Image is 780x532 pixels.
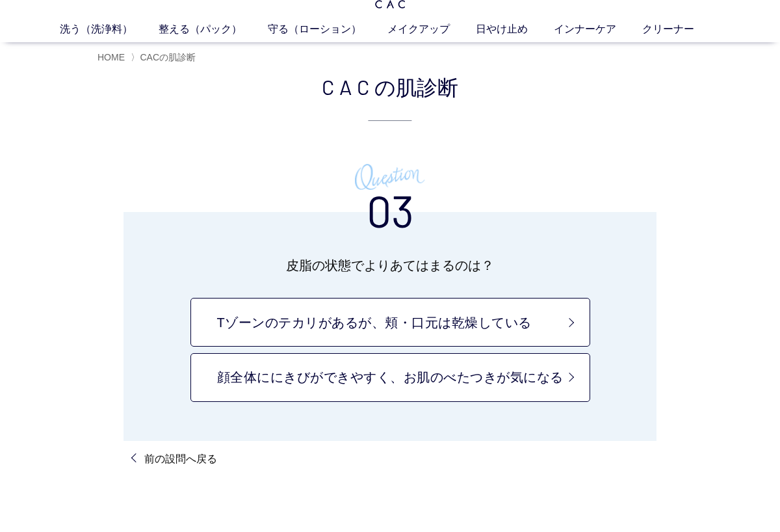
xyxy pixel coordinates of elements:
a: メイクアップ [387,21,476,37]
a: 整える（パック） [159,21,268,37]
a: 日やけ止め [476,21,554,37]
a: 守る（ローション） [268,21,387,37]
a: インナーケア [554,21,642,37]
a: クリーナー [642,21,720,37]
a: 前の設問へ戻る [134,451,217,467]
span: CACの肌診断 [140,52,196,62]
p: 前の設問へ戻る [144,451,217,467]
li: 〉 [131,51,199,64]
span: の肌診断 [374,71,458,102]
a: Tゾーンのテカリがあるが、頬・口元は乾燥している [190,298,590,347]
a: HOME [97,52,125,62]
p: 皮脂の状態でよりあてはまるのは？ [147,254,633,277]
a: 顔全体ににきびができやすく、お肌のべたつきが気になる [190,353,590,402]
a: 洗う（洗浄料） [60,21,159,37]
h3: 03 [367,157,414,232]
